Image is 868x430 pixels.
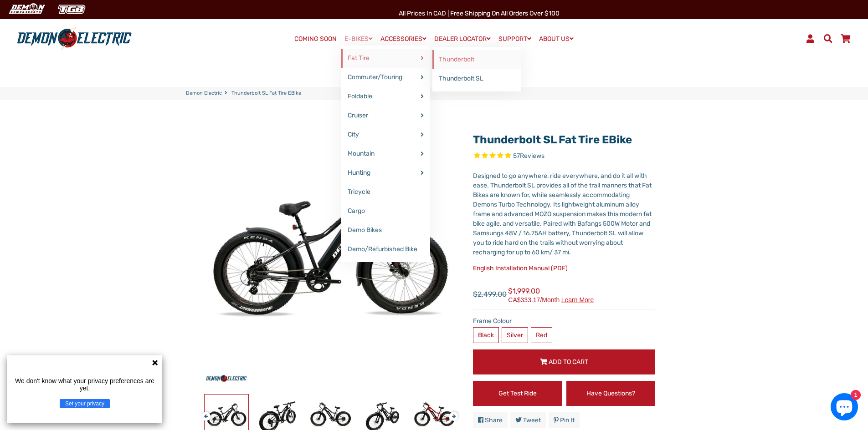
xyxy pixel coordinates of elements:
label: Black [473,327,499,343]
button: Next [449,407,455,418]
span: Pin it [560,416,575,424]
span: All Prices in CAD | Free shipping on all orders over $100 [399,10,560,17]
span: $1,999.00 [508,286,594,303]
span: Rated 4.9 out of 5 stars 57 reviews [473,151,655,162]
span: Reviews [520,152,544,160]
a: ACCESSORIES [377,32,430,46]
a: Demon Electric [186,90,222,97]
span: Add to Cart [549,358,588,366]
label: Frame Colour [473,316,655,326]
img: Demon Electric logo [14,27,135,51]
a: City [341,125,430,144]
a: Tricycle [341,182,430,202]
inbox-online-store-chat: Shopify online store chat [828,393,861,423]
a: Hunting [341,163,430,182]
button: Add to Cart [473,349,655,374]
a: Thunderbolt SL [432,69,521,88]
a: E-BIKES [341,32,376,46]
a: Foldable [341,87,430,106]
a: SUPPORT [495,32,534,46]
a: ABOUT US [536,32,577,46]
img: TGB Canada [53,2,90,17]
label: Silver [502,327,528,343]
label: Red [531,327,552,343]
a: DEALER LOCATOR [431,32,494,46]
a: Commuter/Touring [341,68,430,87]
span: Share [485,416,503,424]
a: Cargo [341,202,430,221]
span: Tweet [523,416,541,424]
span: Designed to go anywhere, ride everywhere, and do it all with ease. Thunderbolt SL provides all of... [473,172,652,256]
a: Get Test Ride [473,381,562,406]
p: We don't know what your privacy preferences are yet. [11,377,159,392]
a: Mountain [341,144,430,163]
img: Demon Electric [5,2,48,17]
a: English Installation Manual (PDF) [473,264,568,272]
a: Have Questions? [566,381,655,406]
a: COMING SOON [291,33,340,46]
span: 57 reviews [513,152,544,160]
a: Thunderbolt SL Fat Tire eBike [473,133,632,146]
a: Demo/Refurbished Bike [341,240,430,259]
button: Previous [201,407,207,418]
a: Fat Tire [341,49,430,68]
a: Cruiser [341,106,430,125]
a: Thunderbolt [432,50,521,69]
a: Demo Bikes [341,221,430,240]
button: Set your privacy [60,399,110,408]
span: Thunderbolt SL Fat Tire eBike [231,90,301,97]
span: $2,499.00 [473,289,507,300]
